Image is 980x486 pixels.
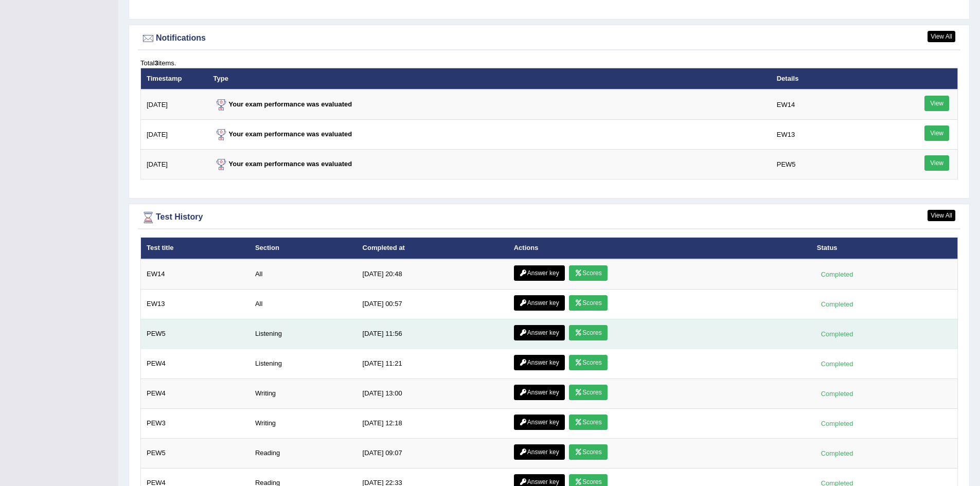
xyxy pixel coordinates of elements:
[208,68,771,89] th: Type
[928,31,955,42] a: View All
[141,319,250,349] td: PEW5
[213,100,352,108] strong: Your exam performance was evaluated
[514,295,565,311] a: Answer key
[140,58,958,68] div: Total items.
[569,355,607,370] a: Scores
[141,120,208,150] td: [DATE]
[569,444,607,460] a: Scores
[817,299,857,310] div: Completed
[771,68,896,89] th: Details
[250,238,357,259] th: Section
[817,388,857,399] div: Completed
[924,155,949,171] a: View
[514,415,565,430] a: Answer key
[924,125,949,141] a: View
[569,325,607,340] a: Scores
[141,349,250,379] td: PEW4
[250,408,357,438] td: Writing
[817,329,857,339] div: Completed
[141,259,250,290] td: EW14
[357,349,508,379] td: [DATE] 11:21
[250,319,357,349] td: Listening
[141,408,250,438] td: PEW3
[514,265,565,281] a: Answer key
[514,444,565,460] a: Answer key
[250,438,357,468] td: Reading
[250,259,357,290] td: All
[569,385,607,400] a: Scores
[357,238,508,259] th: Completed at
[357,379,508,408] td: [DATE] 13:00
[569,295,607,311] a: Scores
[514,355,565,370] a: Answer key
[140,210,958,225] div: Test History
[141,68,208,89] th: Timestamp
[357,259,508,290] td: [DATE] 20:48
[250,289,357,319] td: All
[569,415,607,430] a: Scores
[141,289,250,319] td: EW13
[154,59,158,67] b: 3
[569,265,607,281] a: Scores
[250,379,357,408] td: Writing
[771,120,896,150] td: EW13
[250,349,357,379] td: Listening
[817,418,857,429] div: Completed
[141,438,250,468] td: PEW5
[140,31,958,46] div: Notifications
[928,210,955,221] a: View All
[811,238,958,259] th: Status
[357,438,508,468] td: [DATE] 09:07
[817,358,857,369] div: Completed
[771,150,896,179] td: PEW5
[357,289,508,319] td: [DATE] 00:57
[141,150,208,179] td: [DATE]
[357,319,508,349] td: [DATE] 11:56
[924,96,949,111] a: View
[357,408,508,438] td: [DATE] 12:18
[213,130,352,138] strong: Your exam performance was evaluated
[141,379,250,408] td: PEW4
[514,385,565,400] a: Answer key
[817,448,857,459] div: Completed
[817,269,857,280] div: Completed
[771,89,896,120] td: EW14
[213,160,352,168] strong: Your exam performance was evaluated
[141,89,208,120] td: [DATE]
[514,325,565,340] a: Answer key
[141,238,250,259] th: Test title
[508,238,811,259] th: Actions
